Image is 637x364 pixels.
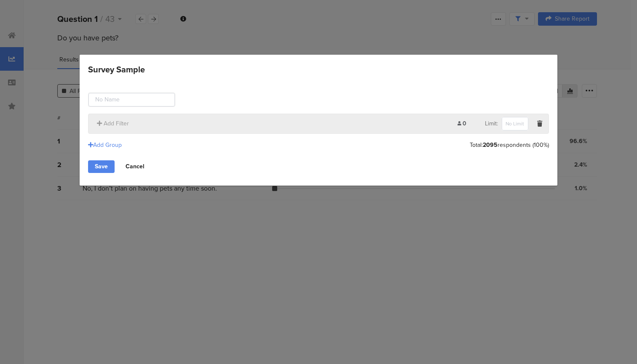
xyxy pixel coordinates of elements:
[80,55,557,186] div: Survey Sample
[104,119,129,128] span: Add Filter
[502,117,528,130] input: No Limit
[88,63,145,76] div: Survey Sample
[483,141,498,149] b: 2095
[119,160,151,173] a: Cancel
[458,119,485,128] div: 0
[88,160,115,173] a: Save
[88,93,175,106] input: No Name
[88,141,122,149] div: Add Group
[470,141,549,149] div: Total: respondents (100%)
[485,117,529,131] div: Limit:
